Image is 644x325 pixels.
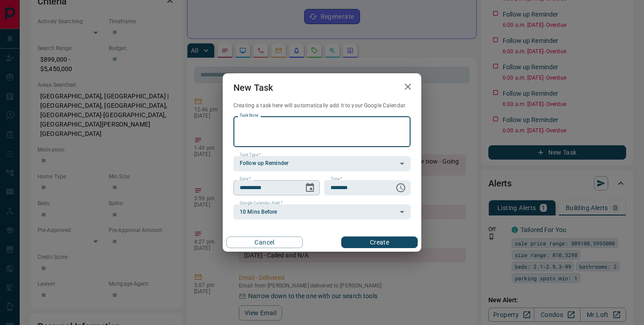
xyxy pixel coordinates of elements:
[240,152,261,158] label: Task Type
[226,236,303,248] button: Cancel
[233,204,411,219] div: 10 Mins Before
[301,179,319,197] button: Choose date, selected date is Sep 17, 2025
[223,73,284,102] h2: New Task
[233,102,411,110] p: Creating a task here will automatically add it to your Google Calendar.
[240,113,258,118] label: Task Note
[341,236,418,248] button: Create
[240,200,283,206] label: Google Calendar Alert
[240,176,251,182] label: Date
[330,176,342,182] label: Time
[233,156,411,171] div: Follow up Reminder
[392,179,410,197] button: Choose time, selected time is 6:00 AM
